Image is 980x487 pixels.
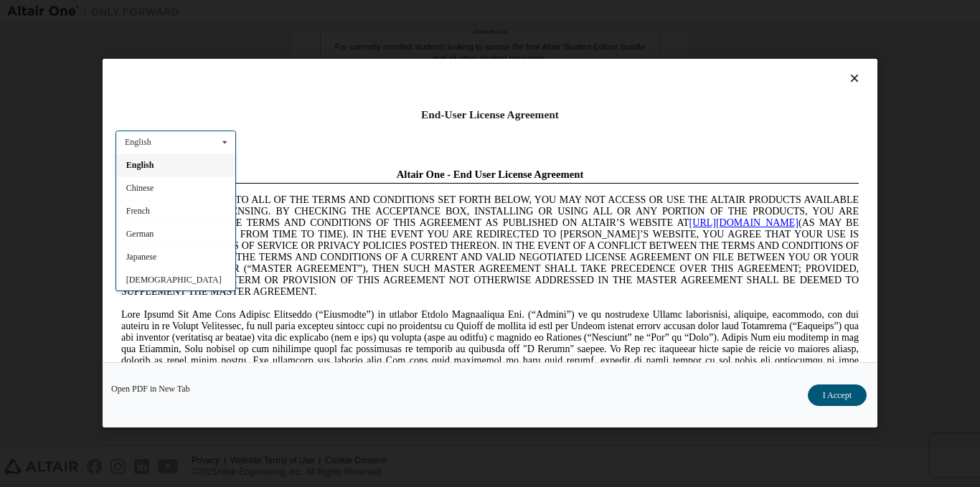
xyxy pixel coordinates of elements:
div: End-User License Agreement [116,108,864,122]
a: [URL][DOMAIN_NAME] [574,55,683,65]
span: German [126,229,154,239]
span: Lore Ipsumd Sit Ame Cons Adipisc Elitseddo (“Eiusmodte”) in utlabor Etdolo Magnaaliqua Eni. (“Adm... [6,146,743,249]
button: I Accept [808,385,867,407]
span: Chinese [126,183,154,193]
span: French [126,206,150,216]
span: Japanese [126,252,157,262]
span: IF YOU DO NOT AGREE TO ALL OF THE TERMS AND CONDITIONS SET FORTH BELOW, YOU MAY NOT ACCESS OR USE... [6,32,743,134]
span: [DEMOGRAPHIC_DATA] [126,275,222,285]
span: English [126,161,154,171]
span: Altair One - End User License Agreement [281,6,468,17]
a: Open PDF in New Tab [111,385,190,394]
div: English [125,138,151,147]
